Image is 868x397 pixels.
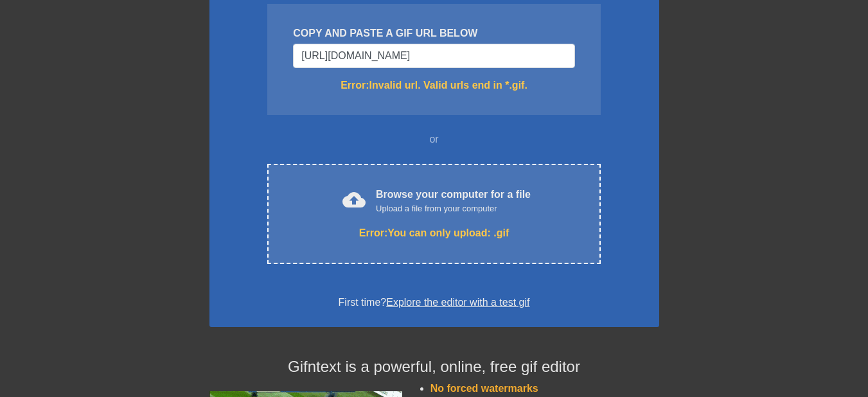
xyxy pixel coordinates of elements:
div: Browse your computer for a file [376,187,531,215]
span: No forced watermarks [430,383,538,394]
div: COPY AND PASTE A GIF URL BELOW [293,26,574,41]
div: or [243,132,626,147]
h4: Gifntext is a powerful, online, free gif editor [209,358,659,376]
input: Username [293,44,574,68]
div: Error: Invalid url. Valid urls end in *.gif. [293,78,574,93]
div: Upload a file from your computer [376,202,531,215]
div: First time? [226,295,642,310]
span: cloud_upload [342,188,366,211]
div: Error: You can only upload: .gif [294,225,573,241]
a: Explore the editor with a test gif [386,297,529,308]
